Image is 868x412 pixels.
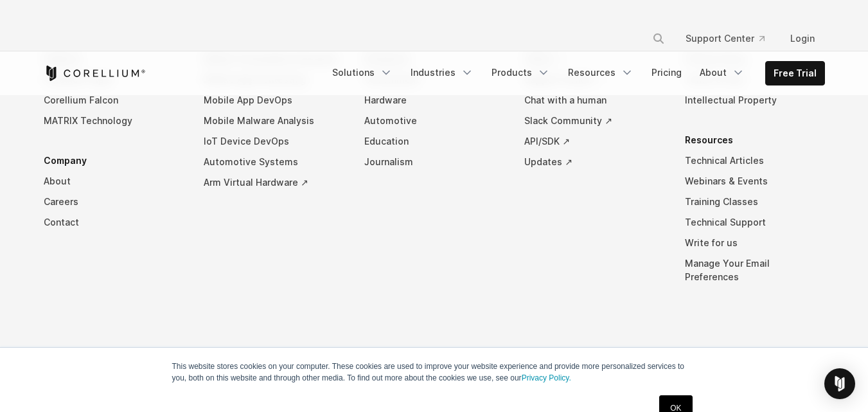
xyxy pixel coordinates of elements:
[44,171,184,192] a: About
[685,253,825,287] a: Manage Your Email Preferences
[685,233,825,253] a: Write for us
[128,75,138,85] img: tab_keywords_by_traffic_grey.svg
[780,27,825,50] a: Login
[33,33,141,44] div: Domain: [DOMAIN_NAME]
[647,27,670,50] button: Search
[36,21,63,31] div: v 4.0.25
[172,361,696,384] p: This website stores cookies on your computer. These cookies are used to improve your website expe...
[524,111,664,131] a: Slack Community ↗
[35,75,45,85] img: tab_domain_overview_orange.svg
[524,131,664,152] a: API/SDK ↗
[484,61,558,84] a: Products
[644,61,689,84] a: Pricing
[142,76,217,84] div: Keywords by Traffic
[524,152,664,172] a: Updates ↗
[204,111,344,131] a: Mobile Malware Analysis
[324,61,400,84] a: Solutions
[44,212,184,233] a: Contact
[364,131,504,152] a: Education
[685,192,825,212] a: Training Classes
[685,171,825,192] a: Webinars & Events
[44,28,825,307] div: Navigation Menu
[44,90,184,111] a: Corellium Falcon
[685,150,825,171] a: Technical Articles
[44,66,146,81] a: Corellium Home
[21,21,31,31] img: logo_orange.svg
[403,61,481,84] a: Industries
[324,61,825,85] div: Navigation Menu
[692,61,752,84] a: About
[675,27,775,50] a: Support Center
[637,27,825,50] div: Navigation Menu
[364,90,504,111] a: Hardware
[364,152,504,172] a: Journalism
[685,212,825,233] a: Technical Support
[204,90,344,111] a: Mobile App DevOps
[21,33,31,44] img: website_grey.svg
[204,172,344,193] a: Arm Virtual Hardware ↗
[766,62,824,85] a: Free Trial
[364,111,504,131] a: Automotive
[49,76,115,84] div: Domain Overview
[522,373,571,382] a: Privacy Policy.
[524,90,664,111] a: Chat with a human
[44,111,184,131] a: MATRIX Technology
[44,192,184,212] a: Careers
[204,152,344,172] a: Automotive Systems
[824,368,855,399] div: Open Intercom Messenger
[204,131,344,152] a: IoT Device DevOps
[560,61,641,84] a: Resources
[685,90,825,111] a: Intellectual Property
